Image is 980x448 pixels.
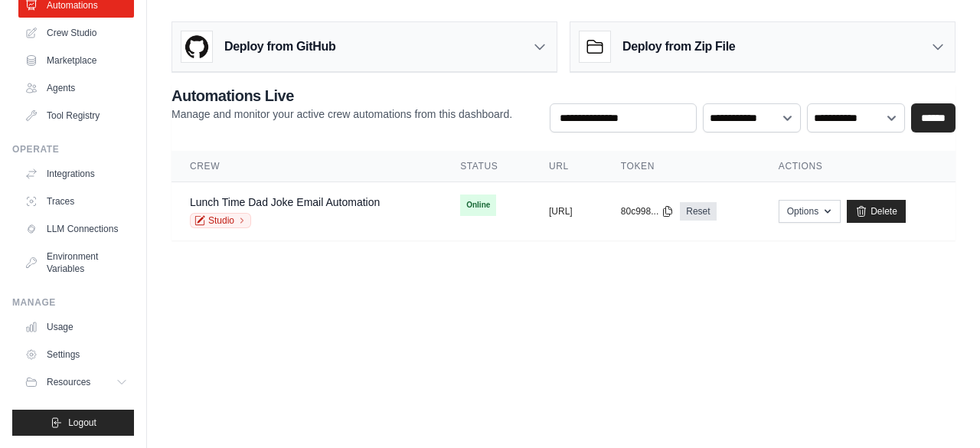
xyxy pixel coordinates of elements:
th: Actions [760,151,955,182]
a: Marketplace [18,48,134,73]
img: GitHub Logo [181,31,212,62]
button: Options [779,200,841,223]
th: URL [531,151,603,182]
p: Manage and monitor your active crew automations from this dashboard. [171,106,512,122]
th: Token [603,151,760,182]
a: Crew Studio [18,21,134,45]
a: Delete [847,200,906,223]
a: LLM Connections [18,217,134,241]
h2: Automations Live [171,85,512,106]
div: Manage [12,296,134,309]
div: Operate [12,143,134,155]
th: Crew [171,151,442,182]
a: Environment Variables [18,244,134,281]
div: Widget de chat [903,374,980,448]
a: Lunch Time Dad Joke Email Automation [190,196,380,208]
button: Resources [18,370,134,394]
a: Traces [18,189,134,214]
a: Usage [18,315,134,339]
button: Logout [12,410,134,436]
a: Integrations [18,162,134,186]
h3: Deploy from GitHub [224,38,335,56]
span: Resources [47,376,90,388]
h3: Deploy from Zip File [622,38,735,56]
span: Online [460,195,496,216]
button: 80c998... [621,205,674,217]
a: Studio [190,213,251,228]
span: Logout [68,417,96,429]
a: Agents [18,76,134,100]
a: Reset [680,202,716,221]
a: Tool Registry [18,103,134,128]
a: Settings [18,342,134,367]
iframe: Chat Widget [903,374,980,448]
th: Status [442,151,531,182]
